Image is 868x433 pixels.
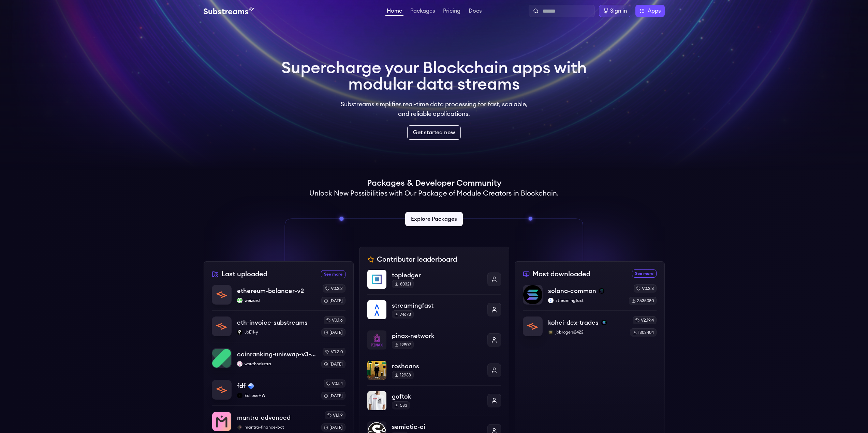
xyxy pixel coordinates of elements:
div: [DATE] [321,328,345,337]
p: mantra-finance-bot [237,424,316,430]
a: See more most downloaded packages [632,269,657,278]
a: roshaansroshaans12938 [367,355,501,385]
p: wouthoekstra [237,361,316,367]
img: solana [601,320,607,325]
div: 2635080 [629,297,657,305]
p: mantra-advanced [237,413,291,422]
div: v0.3.3 [634,284,657,293]
p: roshaans [392,361,482,371]
a: kohei-dex-tradeskohei-dex-tradessolanajobrogers2422jobrogers2422v2.19.41303404 [523,310,657,337]
p: fdf [237,381,246,391]
img: solana-common [523,285,542,304]
div: [DATE] [321,392,345,400]
p: streamingfast [548,298,623,303]
div: v1.1.9 [325,411,345,419]
p: coinranking-uniswap-v3-forks [237,350,316,359]
img: streamingfast [548,298,554,303]
div: [DATE] [321,360,345,368]
a: streamingfaststreamingfast74673 [367,294,501,325]
div: 583 [392,401,410,409]
p: kohei-dex-trades [548,318,599,327]
img: base [248,383,254,389]
a: goftokgoftok583 [367,385,501,416]
img: goftok [367,391,386,410]
div: 19902 [392,341,414,349]
div: [DATE] [321,297,345,305]
p: weizard [237,298,316,303]
a: Home [385,8,403,16]
div: [DATE] [321,423,345,432]
p: streamingfast [392,301,482,310]
div: 12938 [392,371,414,379]
h1: Supercharge your Blockchain apps with modular data streams [281,60,587,93]
a: eth-invoice-substreamseth-invoice-substreamsJoE11-yJoE11-yv0.1.6[DATE] [212,310,345,342]
div: v0.2.0 [323,348,345,356]
img: topledger [367,270,386,289]
p: topledger [392,270,482,280]
a: solana-commonsolana-commonsolanastreamingfaststreamingfastv0.3.32635080 [523,284,657,310]
div: Sign in [610,7,627,15]
p: eth-invoice-substreams [237,318,308,327]
img: roshaans [367,361,386,380]
a: topledgertopledger80321 [367,270,501,294]
a: ethereum-balancer-v2ethereum-balancer-v2weizardweizardv0.3.2[DATE] [212,284,345,310]
img: eth-invoice-substreams [212,317,231,336]
a: See more recently uploaded packages [321,270,345,278]
img: mantra-finance-bot [237,424,242,430]
div: 80321 [392,280,414,288]
img: wouthoekstra [237,361,242,367]
img: JoE11-y [237,329,242,335]
div: 1303404 [630,328,657,337]
img: mantra-advanced [212,412,231,431]
a: Sign in [599,5,631,17]
a: pinax-networkpinax-network19902 [367,325,501,355]
p: jobrogers2422 [548,329,624,335]
img: streamingfast [367,300,386,319]
span: Apps [648,7,661,15]
p: goftok [392,392,482,401]
div: v0.1.4 [324,380,345,388]
h1: Packages & Developer Community [367,178,501,189]
a: Packages [409,8,436,15]
a: Docs [467,8,483,15]
a: mantra-advancedmantra-advancedmantra-finance-botmantra-finance-botv1.1.9[DATE] [212,405,345,432]
a: Explore Packages [405,212,463,226]
p: solana-common [548,286,596,296]
a: fdffdfbaseEclipseHWEclipseHWv0.1.4[DATE] [212,374,345,405]
a: coinranking-uniswap-v3-forkscoinranking-uniswap-v3-forkswouthoekstrawouthoekstrav0.2.0[DATE] [212,342,345,374]
div: 74673 [392,310,414,319]
img: pinax-network [367,330,386,350]
img: fdf [212,380,231,399]
p: pinax-network [392,331,482,341]
p: JoE11-y [237,329,316,335]
img: solana [599,288,604,294]
p: Substreams simplifies real-time data processing for fast, scalable, and reliable applications. [336,99,532,119]
p: EclipseHW [237,393,316,398]
img: Substream's logo [204,7,254,15]
p: ethereum-balancer-v2 [237,286,304,296]
img: ethereum-balancer-v2 [212,285,231,304]
img: weizard [237,298,242,303]
img: EclipseHW [237,393,242,398]
div: v2.19.4 [633,316,657,324]
div: v0.1.6 [324,316,345,324]
a: Pricing [442,8,462,15]
p: semiotic-ai [392,422,482,432]
img: coinranking-uniswap-v3-forks [212,349,231,368]
div: v0.3.2 [323,284,345,293]
img: kohei-dex-trades [523,317,542,336]
a: Get started now [407,125,461,140]
img: jobrogers2422 [548,329,554,335]
h2: Unlock New Possibilities with Our Package of Module Creators in Blockchain. [309,189,559,198]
